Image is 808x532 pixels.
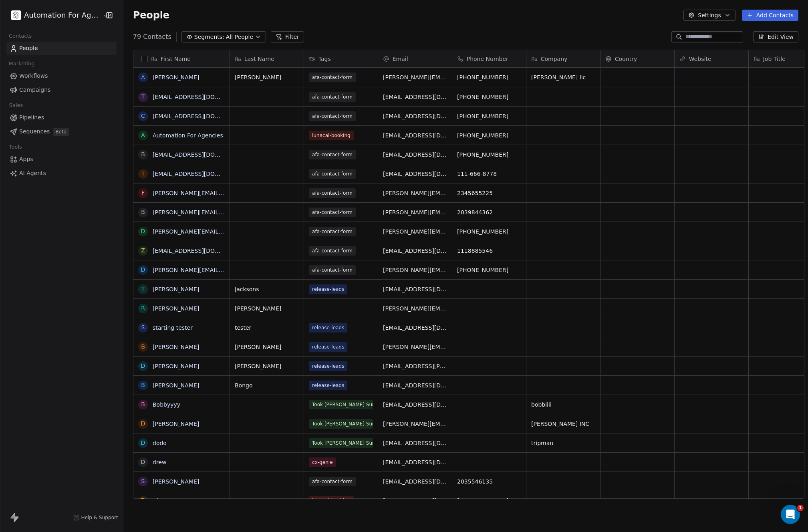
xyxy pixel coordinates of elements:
a: AI Agents [6,167,117,180]
a: Apps [6,153,117,166]
span: tester [235,324,299,332]
a: [PERSON_NAME][EMAIL_ADDRESS][PERSON_NAME][DOMAIN_NAME] [153,209,344,216]
a: Help & Support [73,514,118,521]
span: People [133,9,169,21]
span: [PHONE_NUMBER] [457,131,521,139]
span: First Name [161,55,191,63]
span: [EMAIL_ADDRESS][DOMAIN_NAME] [383,458,447,466]
a: Campaigns [6,83,117,97]
a: [PERSON_NAME] [153,421,199,427]
span: afa-contact-form [309,111,356,121]
div: d [141,227,145,236]
span: Sales [6,99,26,111]
span: afa-contact-form [309,150,356,159]
span: Beta [53,128,69,136]
div: Country [600,50,674,67]
span: [EMAIL_ADDRESS][DOMAIN_NAME] [383,381,447,389]
span: 111-666-8778 [457,170,521,178]
span: [PERSON_NAME][EMAIL_ADDRESS][PERSON_NAME][DOMAIN_NAME] [383,189,447,197]
a: [PERSON_NAME] [153,363,199,369]
a: [EMAIL_ADDRESS][DOMAIN_NAME] [153,248,251,254]
span: All People [226,33,253,41]
span: afa-contact-form [309,227,356,236]
span: 79 Contacts [133,32,171,42]
span: tripman [531,439,595,447]
span: Took [PERSON_NAME] Survey [309,438,373,448]
span: Segments: [194,33,224,41]
a: [EMAIL_ADDRESS][DOMAIN_NAME] [153,94,251,100]
div: Website [675,50,748,67]
span: [EMAIL_ADDRESS][DOMAIN_NAME] [383,401,447,409]
span: lunacal-booking [309,131,354,140]
span: [EMAIL_ADDRESS][DOMAIN_NAME] [383,131,447,139]
a: [PERSON_NAME] [153,74,199,81]
a: [PERSON_NAME] [153,382,199,389]
div: t [141,93,145,101]
span: afa-contact-form [309,92,356,102]
span: Company [541,55,568,63]
span: [PHONE_NUMBER] [457,497,521,505]
span: release-leads [309,381,347,390]
a: [PERSON_NAME][EMAIL_ADDRESS][PERSON_NAME][DOMAIN_NAME] [153,190,344,196]
a: Disco [153,498,168,504]
div: d [141,266,145,274]
span: [PHONE_NUMBER] [457,73,521,81]
span: [EMAIL_ADDRESS][DOMAIN_NAME] [383,478,447,486]
button: Edit View [753,31,798,42]
span: Last Name [244,55,274,63]
button: Add Contacts [742,10,798,21]
div: c [141,112,145,120]
span: Tags [318,55,331,63]
span: afa-contact-form [309,246,356,256]
img: black.png [11,10,21,20]
a: [EMAIL_ADDRESS][DOMAIN_NAME] [153,113,251,119]
div: Last Name [230,50,304,67]
span: [PHONE_NUMBER] [457,151,521,159]
span: [PERSON_NAME][EMAIL_ADDRESS][PERSON_NAME][DOMAIN_NAME] [383,343,447,351]
span: [EMAIL_ADDRESS][DOMAIN_NAME] [383,497,447,505]
span: afa-contact-form [309,477,356,486]
span: People [19,44,38,52]
span: 2035546135 [457,478,521,486]
span: Country [615,55,637,63]
span: [EMAIL_ADDRESS][DOMAIN_NAME] [383,324,447,332]
span: [EMAIL_ADDRESS][DOMAIN_NAME] [383,285,447,293]
div: Tags [304,50,378,67]
span: Campaigns [19,86,50,94]
div: Email [378,50,452,67]
a: drew [153,459,166,465]
span: AI Agents [19,169,46,177]
a: SequencesBeta [6,125,117,138]
span: [EMAIL_ADDRESS][DOMAIN_NAME] [383,112,447,120]
span: 2345655225 [457,189,521,197]
a: [EMAIL_ADDRESS][DOMAIN_NAME] [153,151,251,158]
span: afa-contact-form [309,188,356,198]
span: Marketing [5,58,38,70]
span: [PERSON_NAME][EMAIL_ADDRESS][PERSON_NAME][DOMAIN_NAME] [383,73,447,81]
div: z [141,246,145,255]
span: [PERSON_NAME][EMAIL_ADDRESS][PERSON_NAME][DOMAIN_NAME] [383,208,447,216]
span: cx-genie [309,457,336,467]
iframe: Intercom live chat [781,505,800,524]
span: [PHONE_NUMBER] [457,266,521,274]
span: Job Title [763,55,786,63]
div: i [142,169,144,178]
span: [EMAIL_ADDRESS][DOMAIN_NAME] [383,439,447,447]
span: Jacksons [235,285,299,293]
span: [EMAIL_ADDRESS][DOMAIN_NAME] [383,151,447,159]
span: lunacal-booking [309,496,354,506]
span: [EMAIL_ADDRESS][PERSON_NAME][DOMAIN_NAME] [383,362,447,370]
span: Sequences [19,127,50,136]
div: grid [133,68,230,499]
a: [EMAIL_ADDRESS][DOMAIN_NAME] [153,171,251,177]
button: Automation For Agencies [10,8,97,22]
span: afa-contact-form [309,208,356,217]
a: [PERSON_NAME] [153,344,199,350]
span: Tools [6,141,25,153]
a: [PERSON_NAME] [153,478,199,485]
span: [PERSON_NAME] [235,362,299,370]
span: [PERSON_NAME] INC [531,420,595,428]
div: b [141,343,145,351]
a: [PERSON_NAME] [153,305,199,312]
div: b [141,150,145,159]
